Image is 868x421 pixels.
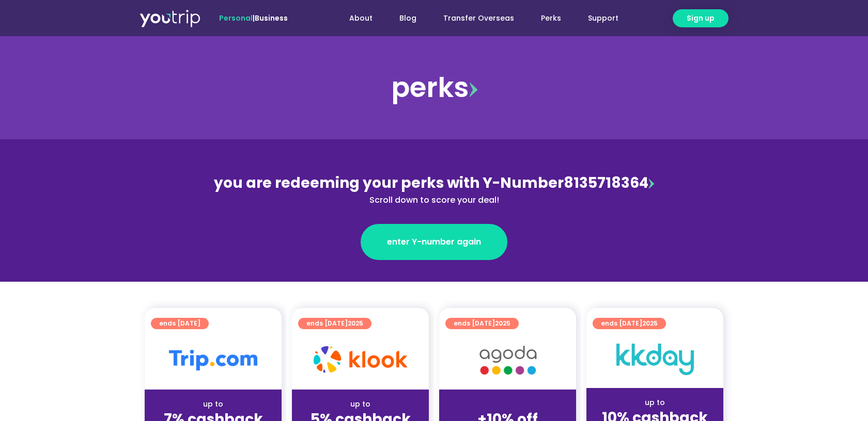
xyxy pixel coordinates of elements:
div: Scroll down to score your deal! [210,194,658,206]
div: up to [300,399,421,410]
div: up to [153,399,273,410]
a: ends [DATE]2025 [593,318,666,329]
a: Transfer Overseas [430,9,528,28]
span: 2025 [495,319,510,328]
span: ends [DATE] [601,318,658,329]
div: 8135718364 [210,172,658,206]
span: ends [DATE] [159,318,200,329]
a: ends [DATE]2025 [445,318,519,329]
a: Sign up [673,9,729,27]
div: up to [595,397,715,408]
a: About [336,9,386,28]
span: ends [DATE] [306,318,363,329]
span: Sign up [687,13,715,24]
a: Business [255,13,288,23]
a: enter Y-number again [361,224,507,260]
span: ends [DATE] [454,318,510,329]
a: Blog [386,9,430,28]
span: enter Y-number again [387,236,481,248]
span: Personal [219,13,253,23]
a: ends [DATE]2025 [298,318,371,329]
a: Perks [528,9,575,28]
span: you are redeeming your perks with Y-Number [214,173,564,193]
span: up to [498,399,517,409]
nav: Menu [316,9,632,28]
a: ends [DATE] [151,318,209,329]
span: | [219,13,288,23]
span: 2025 [642,319,658,328]
span: 2025 [348,319,363,328]
a: Support [575,9,632,28]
